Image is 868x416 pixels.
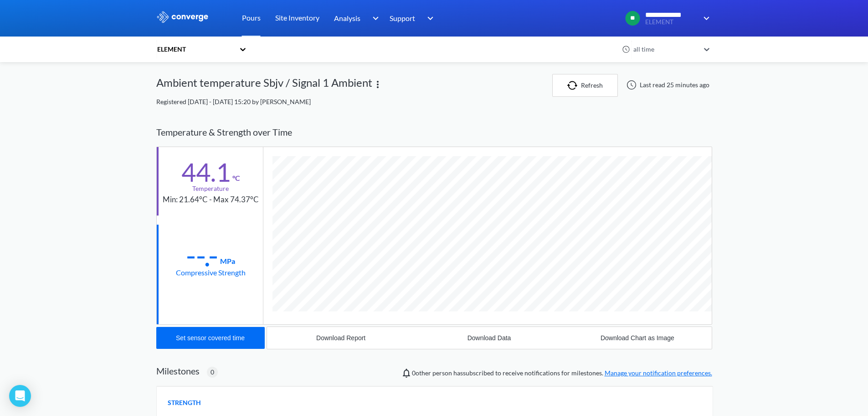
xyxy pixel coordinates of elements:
[552,74,618,97] button: Refresh
[601,334,674,342] div: Download Chart as Image
[390,12,415,24] span: Support
[163,194,259,206] div: Min: 21.64°C - Max 74.37°C
[567,81,581,90] img: icon-refresh.svg
[156,74,372,97] div: Ambient temperature Sbjv / Signal 1 Ambient
[334,12,360,24] span: Analysis
[316,334,365,342] div: Download Report
[156,98,311,105] span: Registered [DATE] - [DATE] 15:20 by [PERSON_NAME]
[415,327,563,349] button: Download Data
[176,267,246,278] div: Compressive Strength
[156,11,209,23] img: logo_ewhite.svg
[645,19,698,26] span: ELEMENT
[412,368,712,378] span: person has subscribed to receive notifications for milestones.
[156,44,235,54] div: ELEMENT
[622,45,630,53] img: icon-clock.svg
[412,369,431,377] span: 0 other
[605,369,712,377] a: Manage your notification preferences.
[156,365,200,376] h2: Milestones
[156,327,265,349] button: Set sensor covered time
[401,368,412,379] img: notifications-icon.svg
[372,79,383,90] img: more.svg
[267,327,415,349] button: Download Report
[9,385,31,407] div: Open Intercom Messenger
[156,118,712,147] div: Temperature & Strength over Time
[181,161,231,184] div: 44.1
[186,244,218,267] div: --.-
[631,44,699,54] div: all time
[176,334,245,342] div: Set sensor covered time
[621,79,712,90] div: Last read 25 minutes ago
[168,398,201,408] span: STRENGTH
[563,327,711,349] button: Download Chart as Image
[366,13,381,24] img: downArrow.svg
[192,184,229,194] div: Temperature
[211,367,214,377] span: 0
[467,334,511,342] div: Download Data
[698,13,712,24] img: downArrow.svg
[421,13,436,24] img: downArrow.svg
